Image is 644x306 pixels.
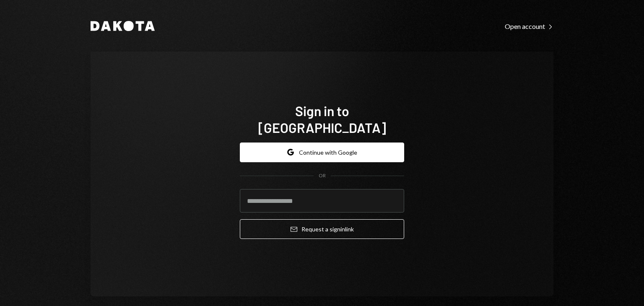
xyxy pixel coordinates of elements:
[240,219,404,239] button: Request a signinlink
[505,22,553,31] div: Open account
[319,172,326,179] div: OR
[505,21,553,31] a: Open account
[240,143,404,162] button: Continue with Google
[240,102,404,136] h1: Sign in to [GEOGRAPHIC_DATA]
